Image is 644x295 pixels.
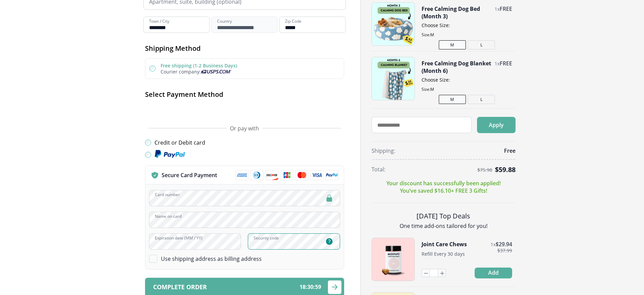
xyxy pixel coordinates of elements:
img: Free Calming Dog Blanket (Month 6) [372,57,414,100]
img: Paypal [154,150,185,159]
span: Complete order [153,284,207,290]
span: 1 x [495,6,500,12]
span: Size: M [422,86,512,92]
span: 1 x [491,241,496,248]
button: Free Calming Dog Blanket (Month 6) [422,60,491,75]
span: $ 75.98 [477,167,492,173]
span: $ 59.88 [495,165,516,174]
p: One time add-ons tailored for you! [372,222,516,230]
button: L [468,40,495,49]
span: $ 29.94 [496,240,512,248]
span: Total: [372,166,385,173]
span: Shipping: [372,147,395,154]
span: $ 37.99 [497,248,512,253]
h2: Shipping Method [145,44,344,53]
p: Secure Card Payment [162,171,217,179]
span: Or pay with [230,125,259,132]
p: Your discount has successfully been applied! You’ve saved $ 16.10 + FREE 3 Gifts! [386,180,501,194]
span: Free [504,147,516,154]
button: L [468,95,495,104]
h2: Select Payment Method [145,90,344,99]
button: Free Calming Dog Bed (Month 3) [422,5,491,20]
iframe: Secure payment button frame [145,104,344,118]
button: Add [475,268,512,278]
button: M [439,95,466,104]
img: Usps courier company [201,70,232,73]
span: Choose Size: [422,77,512,83]
img: Joint Care Chews [372,238,414,281]
button: M [439,40,466,49]
label: Free shipping (1-2 Business Days) [161,62,237,69]
label: Use shipping address as billing address [161,255,262,262]
button: Apply [477,117,516,133]
span: Courier company: [161,68,201,75]
h2: [DATE] Top Deals [372,211,516,221]
span: Refill Every 30 days [422,251,465,257]
img: Free Calming Dog Bed (Month 3) [372,3,414,45]
button: Joint Care Chews [422,240,467,248]
span: FREE [500,5,512,13]
span: Choose Size: [422,22,512,28]
span: FREE [500,60,512,67]
span: Size: M [422,32,512,38]
span: 1 x [495,60,500,67]
img: payment methods [236,170,338,180]
span: 18 : 30 : 59 [300,284,321,290]
label: Credit or Debit card [154,139,205,146]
